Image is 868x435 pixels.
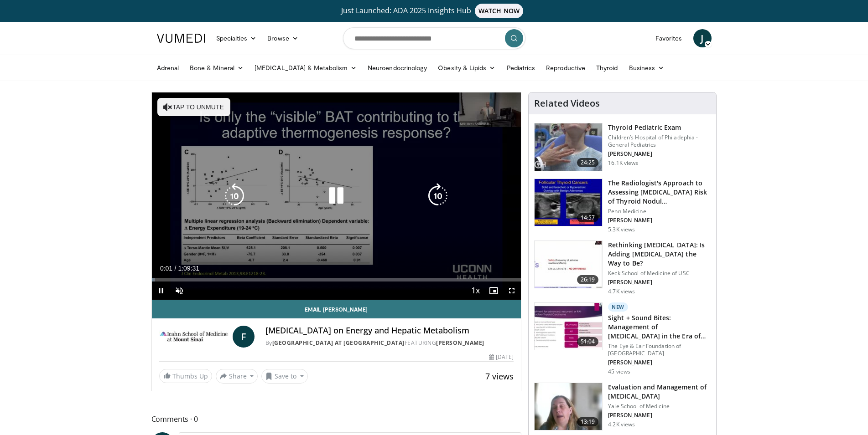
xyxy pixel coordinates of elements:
a: Neuroendocrinology [362,59,432,77]
a: F [233,326,255,348]
span: 0:01 [160,265,172,272]
a: J [693,29,712,47]
h4: [MEDICAL_DATA] on Energy and Hepatic Metabolism [265,326,514,336]
span: 13:19 [577,417,599,426]
button: Tap to unmute [157,98,230,116]
p: 4.2K views [608,421,635,428]
a: Browse [262,29,304,47]
a: [GEOGRAPHIC_DATA] at [GEOGRAPHIC_DATA] [272,339,405,347]
video-js: Video Player [152,92,521,300]
p: [PERSON_NAME] [608,279,711,286]
img: 576742cb-950f-47b1-b49b-8023242b3cfa.150x105_q85_crop-smart_upscale.jpg [535,123,602,171]
a: [MEDICAL_DATA] & Metabolism [249,59,362,77]
p: 16.1K views [608,159,638,167]
span: 24:25 [577,158,599,167]
p: The Eye & Ear Foundation of [GEOGRAPHIC_DATA] [608,343,711,357]
h3: Thyroid Pediatric Exam [608,123,711,132]
button: Pause [152,281,170,300]
div: Progress Bar [152,278,521,281]
span: Comments 0 [151,413,522,425]
a: Business [624,59,670,77]
a: Thyroid [591,59,624,77]
img: dc6b3c35-b36a-4a9c-9e97-c7938243fc78.150x105_q85_crop-smart_upscale.jpg [535,383,602,430]
img: VuMedi Logo [157,34,205,43]
button: Save to [261,369,308,384]
img: Icahn School of Medicine at Mount Sinai [159,326,229,348]
img: 83a0fbab-8392-4dd6-b490-aa2edb68eb86.150x105_q85_crop-smart_upscale.jpg [535,241,602,288]
a: 24:25 Thyroid Pediatric Exam Children’s Hospital of Philadephia - General Pediatrics [PERSON_NAME... [534,123,711,171]
div: By FEATURING [265,339,514,347]
a: Adrenal [151,59,185,77]
button: Fullscreen [503,281,521,300]
p: New [608,302,628,312]
p: 45 views [608,368,630,375]
span: 1:09:31 [178,265,199,272]
p: 4.7K views [608,288,635,295]
a: 51:04 New Sight + Sound Bites: Management of [MEDICAL_DATA] in the Era of Targ… The Eye & Ear Fou... [534,302,711,375]
p: [PERSON_NAME] [608,412,711,419]
a: Pediatrics [501,59,541,77]
h3: The Radiologist's Approach to Assessing [MEDICAL_DATA] Risk of Thyroid Nodul… [608,179,711,206]
a: Favorites [650,29,688,47]
a: 14:57 The Radiologist's Approach to Assessing [MEDICAL_DATA] Risk of Thyroid Nodul… Penn Medicine... [534,179,711,233]
p: [PERSON_NAME] [608,150,711,158]
a: 13:19 Evaluation and Management of [MEDICAL_DATA] Yale School of Medicine [PERSON_NAME] 4.2K views [534,383,711,431]
span: WATCH NOW [475,4,523,18]
a: Just Launched: ADA 2025 Insights HubWATCH NOW [158,4,710,18]
p: [PERSON_NAME] [608,217,711,224]
button: Playback Rate [466,281,484,300]
input: Search topics, interventions [343,27,525,49]
span: 14:57 [577,213,599,222]
button: Enable picture-in-picture mode [484,281,503,300]
span: 51:04 [577,337,599,346]
p: Penn Medicine [608,208,711,215]
span: 26:19 [577,275,599,284]
a: Specialties [211,29,262,47]
a: Bone & Mineral [184,59,249,77]
img: 8bea4cff-b600-4be7-82a7-01e969b6860e.150x105_q85_crop-smart_upscale.jpg [535,303,602,350]
p: Yale School of Medicine [608,403,711,410]
img: 64bf5cfb-7b6d-429f-8d89-8118f524719e.150x105_q85_crop-smart_upscale.jpg [535,179,602,226]
h4: Related Videos [534,98,600,109]
span: / [175,265,177,272]
a: [PERSON_NAME] [436,339,484,347]
p: [PERSON_NAME] [608,359,711,366]
a: Thumbs Up [159,369,212,383]
h3: Rethinking [MEDICAL_DATA]: Is Adding [MEDICAL_DATA] the Way to Be? [608,241,711,268]
button: Unmute [170,281,188,300]
a: 26:19 Rethinking [MEDICAL_DATA]: Is Adding [MEDICAL_DATA] the Way to Be? Keck School of Medicine ... [534,241,711,295]
button: Share [216,369,258,384]
a: Obesity & Lipids [432,59,501,77]
p: Keck School of Medicine of USC [608,270,711,277]
h3: Evaluation and Management of [MEDICAL_DATA] [608,383,711,401]
span: 7 views [485,371,514,382]
a: Reproductive [541,59,591,77]
p: 5.3K views [608,226,635,233]
div: [DATE] [489,353,514,361]
p: Children’s Hospital of Philadephia - General Pediatrics [608,134,711,148]
a: Email [PERSON_NAME] [152,300,521,318]
h3: Sight + Sound Bites: Management of [MEDICAL_DATA] in the Era of Targ… [608,313,711,341]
